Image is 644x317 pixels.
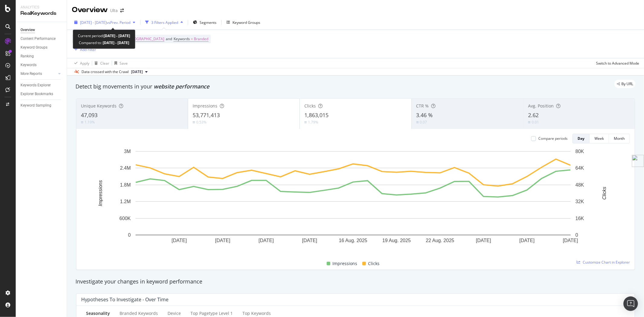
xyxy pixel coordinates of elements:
button: Week [590,134,609,143]
text: 22 Aug. 2025 [426,238,454,243]
text: 16K [575,216,584,221]
text: Clicks [602,187,607,200]
img: Equal [193,121,195,123]
button: Segments [191,18,219,27]
div: Overview [72,5,108,15]
span: and [166,36,172,41]
div: 0.53% [196,120,207,125]
span: = [191,36,193,41]
div: Seasonality [86,310,110,316]
a: Explorer Bookmarks [21,91,62,97]
div: Apply [80,61,89,66]
div: Save [120,61,128,66]
div: 0.01 [532,120,539,125]
div: Switch to Advanced Mode [596,61,639,66]
div: 3 Filters Applied [151,20,178,25]
button: Month [609,134,630,143]
a: Content Performance [21,36,62,42]
span: Unique Keywords [81,103,117,109]
div: Ranking [21,53,34,59]
div: Ulta [110,8,118,14]
a: Ranking [21,53,62,59]
span: [GEOGRAPHIC_DATA] [128,35,164,43]
text: 2.4M [120,165,131,171]
span: CTR % [416,103,429,109]
span: [DATE] - [DATE] [80,20,107,25]
text: 0 [575,232,578,238]
b: [DATE] - [DATE] [104,33,130,38]
span: 2.62 [528,111,539,119]
span: Clicks [304,103,316,109]
div: Analytics [21,5,62,10]
img: Equal [416,121,419,123]
span: Branded [194,35,208,43]
div: More Reports [21,71,42,77]
div: Month [614,136,625,141]
img: Equal [304,121,307,123]
text: 64K [575,165,584,171]
div: Compared to: [79,39,129,46]
text: 19 Aug. 2025 [382,238,411,243]
div: Explorer Bookmarks [21,91,53,97]
text: [DATE] [476,238,491,243]
text: [DATE] [563,238,578,243]
div: Compare periods [538,136,568,141]
div: Top Keywords [242,310,271,316]
text: 48K [575,182,584,187]
a: Keyword Sampling [21,102,62,109]
button: Add Filter [72,46,96,53]
span: Avg. Position [528,103,554,109]
div: RealKeywords [21,10,62,17]
a: Customize Chart in Explorer [577,260,630,265]
span: 47,093 [81,111,98,119]
text: 16 Aug. 2025 [339,238,367,243]
div: Keywords Explorer [21,82,51,88]
div: Data crossed with the Crawl [82,69,129,75]
button: 3 Filters Applied [143,18,185,27]
span: Clicks [368,260,380,267]
div: Week [594,136,604,141]
text: 3M [124,149,131,154]
a: Keywords Explorer [21,82,62,88]
img: Equal [528,121,530,123]
div: Current period: [78,32,130,39]
a: Keyword Groups [21,44,62,51]
text: [DATE] [519,238,534,243]
text: Impressions [98,180,103,206]
div: Keyword Groups [21,44,47,51]
div: Add Filter [80,47,96,52]
span: vs Prev. Period [107,20,130,25]
img: side-widget.svg [632,155,644,167]
span: 1,863,015 [304,111,328,119]
button: Clear [92,58,109,68]
button: Keyword Groups [224,18,263,27]
span: Keywords [174,36,190,41]
div: 1.19% [85,120,95,125]
span: 2025 Aug. 27th [131,69,143,75]
b: [DATE] - [DATE] [102,40,129,45]
div: Top pagetype Level 1 [191,310,233,316]
a: More Reports [21,71,56,77]
text: [DATE] [215,238,230,243]
svg: A chart. [81,148,625,253]
div: Branded Keywords [120,310,158,316]
text: [DATE] [302,238,317,243]
button: [DATE] - [DATE]vsPrev. Period [72,18,138,27]
div: 0.07 [420,120,427,125]
button: Apply [72,58,89,68]
span: Customize Chart in Explorer [583,260,630,265]
text: 1.8M [120,182,131,187]
span: Impressions [333,260,357,267]
div: Device [168,310,181,316]
text: [DATE] [171,238,187,243]
div: Keyword Sampling [21,102,51,109]
text: 1.2M [120,199,131,204]
text: 600K [120,216,131,221]
div: Overview [21,27,35,33]
span: 53,771,413 [193,111,220,119]
div: legacy label [614,80,636,88]
span: By URL [621,82,633,86]
div: 1.79% [308,120,318,125]
div: Clear [100,61,109,66]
